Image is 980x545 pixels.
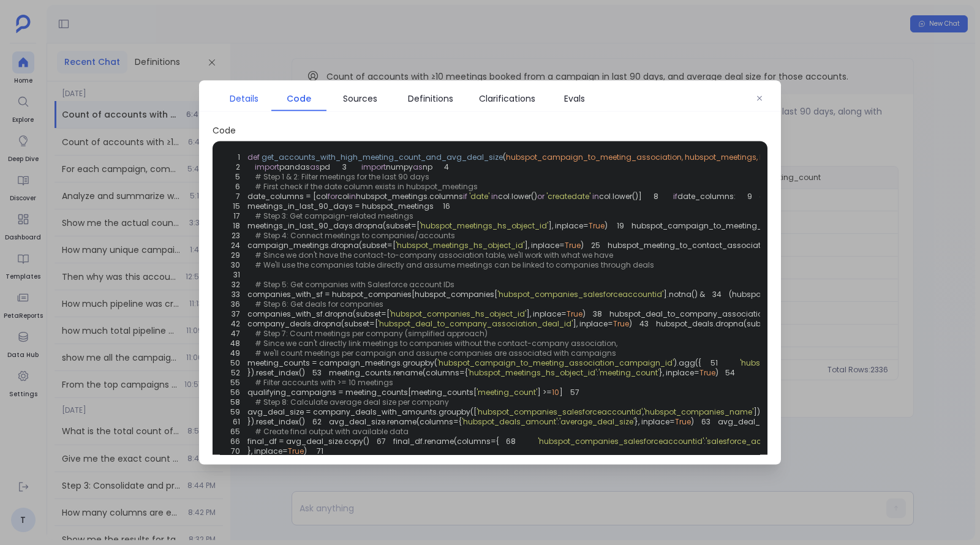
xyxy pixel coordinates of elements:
span: 16 [434,201,458,211]
span: company_deals.dropna(subset=[ [247,318,378,329]
span: 68 [499,437,523,446]
span: 65 [224,427,247,437]
span: 5 [224,172,247,182]
span: 52 [224,368,247,378]
span: ] [559,387,563,397]
span: in [349,191,356,201]
span: 7 [224,192,247,201]
span: import [361,162,386,172]
span: for [328,191,337,201]
span: 67 [369,437,393,446]
span: 6 [224,182,247,192]
span: : [704,436,706,446]
span: True [675,416,691,427]
span: meeting_counts = campaign_meetings.groupby( [247,358,437,368]
span: 'meeting_count' [598,367,659,378]
span: ].notna() & [663,289,705,299]
span: 57 [563,388,587,397]
span: numpy [386,162,413,172]
span: 'meeting_count' [477,387,537,397]
span: # Step 6: Get deals for companies [255,299,383,309]
span: ], inplace= [524,240,565,250]
span: 37 [224,309,247,319]
span: 43 [632,319,656,329]
span: 48 [224,339,247,348]
span: ) [715,367,718,378]
span: if [673,191,677,201]
span: Evals [564,92,585,105]
span: 50 [224,358,247,368]
span: 'hubspot_companies_name' [644,407,753,417]
span: 54 [718,368,742,378]
span: # Create final output with available data [255,426,409,437]
span: 15 [224,201,247,211]
span: 30 [224,260,247,270]
span: 34 [705,290,729,299]
span: : [597,367,598,378]
span: 'date' [469,191,489,201]
span: 32 [224,280,247,290]
span: 9 [736,192,759,201]
span: True [589,220,605,231]
span: ], inplace= [526,309,567,319]
span: avg_deal_size = company_deals_with_amounts.groupby([ [247,407,477,417]
span: 'hubspot_meetings_hs_object_id' [740,358,869,368]
span: ) [629,318,632,329]
span: # we'll count meetings per campaign and assume companies are associated with campaigns [255,348,616,358]
span: True [699,367,715,378]
span: if [463,191,467,201]
span: get_accounts_with_high_meeting_count_and_avg_deal_size [262,152,503,162]
span: 'hubspot_campaign_to_meeting_association_campaign_id' [437,358,674,368]
span: ) [582,309,586,319]
span: companies_with_sf.dropna(subset=[ [247,309,390,319]
span: # Since we can't directly link meetings to companies without the contact-company association, [255,338,617,348]
span: 47 [224,329,247,339]
span: ) [605,220,608,231]
span: campaign_meetings.dropna(subset=[ [247,240,396,250]
span: 18 [224,221,247,231]
span: 'hubspot_deal_to_company_association_deal_id' [378,318,573,329]
span: in [491,191,498,201]
span: }, inplace= [659,367,699,378]
span: True [613,318,629,329]
span: 59 [224,407,247,417]
span: 53 [305,368,329,378]
span: True [565,240,581,250]
span: Definitions [408,92,453,105]
span: avg_deal_size.rename(columns={ [329,416,462,427]
span: 'createdate' [546,191,590,201]
span: 71 [307,446,331,456]
span: 33 [224,290,247,299]
span: 61 [224,417,247,427]
span: date_columns = [col [247,191,328,201]
span: Code [213,124,767,137]
span: 'hubspot_companies_hs_object_id' [390,309,526,319]
span: 63 [694,417,718,427]
span: as [310,162,320,172]
span: , [643,407,644,417]
span: 49 [224,348,247,358]
span: col.lower()] [599,191,642,201]
span: # First check if the date column exists in hubspot_meetings [255,181,478,192]
span: 4 [432,162,456,172]
span: ).agg({ [674,358,701,368]
span: hubspot_meeting_to_contact_association.dropna(subset=[ [608,240,839,250]
span: 'hubspot_companies_salesforceaccountid' [538,436,704,446]
span: or [537,191,545,201]
span: # Step 5: Get companies with Salesforce account IDs [255,279,454,290]
span: 62 [305,417,329,427]
span: # We'll use the companies table directly and assume meetings can be linked to companies through d... [255,260,654,270]
span: ( [503,152,506,162]
span: 29 [224,250,247,260]
span: True [288,446,304,456]
span: 36 [224,299,247,309]
span: 'hubspot_companies_salesforceaccountid' [497,289,663,299]
span: # Step 7: Count meetings per company (simplified approach) [255,328,488,339]
span: meetings_in_last_90_days.dropna(subset=[ [247,220,420,231]
span: Sources [343,92,377,105]
span: 'salesforce_account_id' [706,436,797,446]
span: 'hubspot_meetings_hs_object_id' [468,367,597,378]
span: def [247,152,260,162]
span: }, inplace= [635,416,675,427]
span: date_col = date_columns[ [759,191,862,201]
